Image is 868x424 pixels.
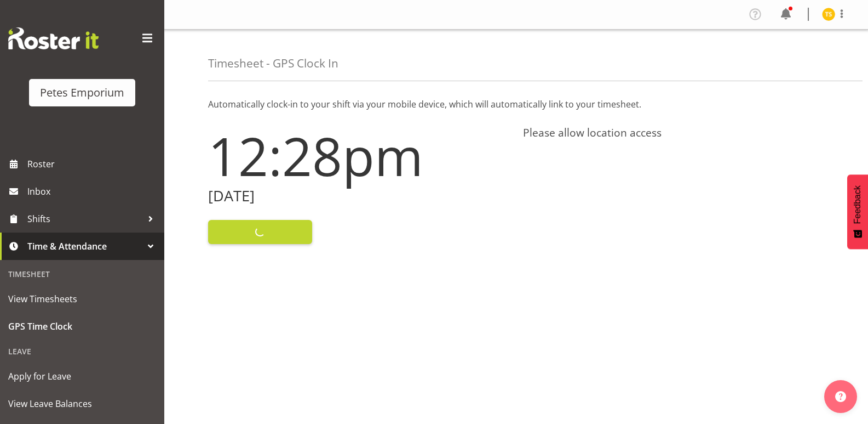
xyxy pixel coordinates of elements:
h4: Please allow location access [523,126,825,139]
img: tamara-straker11292.jpg [822,8,835,21]
span: GPS Time Clock [8,318,156,335]
span: Roster [27,156,159,172]
span: Time & Attendance [27,238,142,255]
h1: 12:28pm [208,126,510,185]
a: GPS Time Clock [3,313,162,340]
a: View Timesheets [3,285,162,313]
span: Shifts [27,211,142,227]
div: Petes Emporium [40,84,124,101]
img: help-xxl-2.png [835,391,846,402]
button: Feedback - Show survey [847,174,868,249]
img: Rosterit website logo [8,27,99,49]
span: View Timesheets [8,291,156,307]
span: Apply for Leave [8,368,156,385]
span: View Leave Balances [8,395,156,412]
a: View Leave Balances [3,390,162,417]
p: Automatically clock-in to your shift via your mobile device, which will automatically link to you... [208,98,824,111]
h2: [DATE] [208,188,510,205]
span: Feedback [853,185,863,224]
a: Apply for Leave [3,363,162,390]
div: Timesheet [3,263,162,285]
div: Leave [3,340,162,363]
h4: Timesheet - GPS Clock In [208,57,338,70]
span: Inbox [27,183,159,200]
